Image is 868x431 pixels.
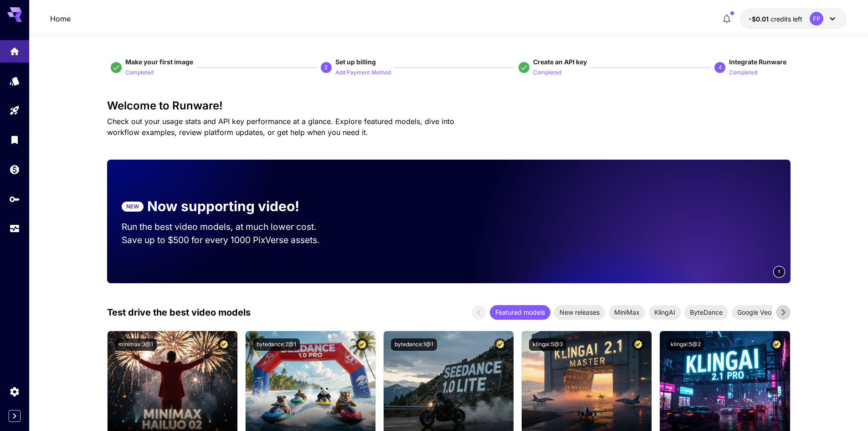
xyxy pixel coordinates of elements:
p: 4 [719,63,722,72]
button: Certified Model – Vetted for best performance and includes a commercial license. [494,338,506,351]
span: ByteDance [684,307,728,317]
div: Google Veo [732,305,777,320]
div: Usage [9,223,20,234]
p: Add Payment Method [335,68,391,77]
button: Certified Model – Vetted for best performance and includes a commercial license. [218,338,230,351]
span: New releases [554,307,605,317]
span: KlingAI [649,307,681,317]
p: Completed [729,68,757,77]
button: Certified Model – Vetted for best performance and includes a commercial license. [770,338,783,351]
div: Library [9,134,20,145]
p: Completed [125,68,154,77]
span: MiniMax [609,307,645,317]
div: MiniMax [609,305,645,320]
button: Completed [729,67,757,78]
span: Check out your usage stats and API key performance at a glance. Explore featured models, dive int... [107,117,454,137]
div: KlingAI [649,305,681,320]
button: Expand sidebar [9,410,21,422]
button: bytedance:2@1 [253,338,300,351]
div: FP [810,12,823,26]
span: Google Veo [732,307,777,317]
div: Models [9,75,20,87]
a: Home [50,13,71,24]
p: NEW [126,203,139,211]
nav: breadcrumb [50,13,71,24]
div: Playground [9,105,20,116]
button: minimax:3@1 [115,338,157,351]
button: bytedance:1@1 [391,338,437,351]
div: Wallet [9,164,20,175]
div: API Keys [9,193,20,205]
iframe: Chat Widget [822,387,868,431]
div: Settings [9,386,20,397]
button: Certified Model – Vetted for best performance and includes a commercial license. [632,338,644,351]
span: Integrate Runware [729,58,786,66]
span: Featured models [490,307,550,317]
span: Make your first image [125,58,193,66]
button: Completed [125,67,154,78]
button: Certified Model – Vetted for best performance and includes a commercial license. [356,338,368,351]
div: Home [9,44,20,55]
span: 1 [778,268,781,275]
button: klingai:5@2 [667,338,704,351]
h3: Welcome to Runware! [107,99,791,112]
button: Add Payment Method [335,67,391,78]
span: -$0.01 [749,15,770,23]
div: -$0.0082 [749,14,802,24]
button: -$0.0082FP [740,8,847,29]
p: Test drive the best video models [107,306,251,319]
span: Set up billing [335,58,376,66]
p: Now supporting video! [147,196,299,217]
button: klingai:5@3 [529,338,566,351]
span: Create an API key [533,58,587,66]
span: credits left [770,15,802,23]
button: Completed [533,67,561,78]
p: 2 [324,63,328,72]
div: Featured models [490,305,550,320]
p: Run the best video models, at much lower cost. [122,220,334,234]
div: ByteDance [684,305,728,320]
p: Completed [533,68,561,77]
div: New releases [554,305,605,320]
p: Save up to $500 for every 1000 PixVerse assets. [122,234,334,247]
